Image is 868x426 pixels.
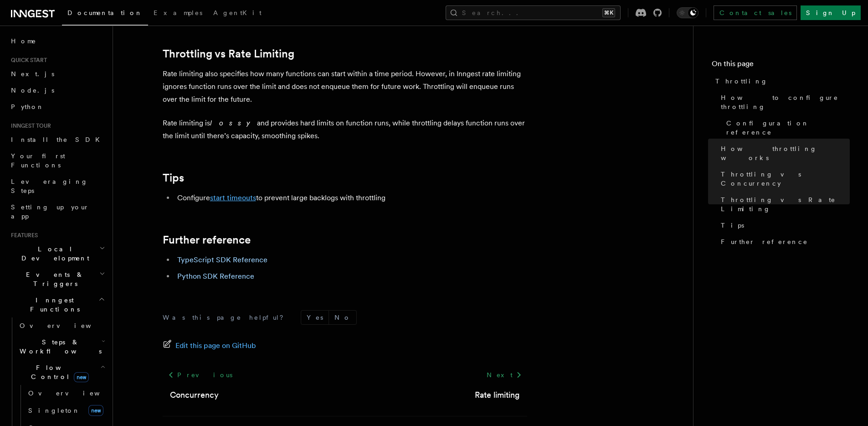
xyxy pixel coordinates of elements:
a: Singletonnew [25,401,107,420]
button: Search...⌘K [446,5,621,20]
span: How to configure throttling [721,93,850,111]
span: Features [7,232,38,239]
a: Rate limiting [475,389,520,401]
button: Toggle dark mode [677,7,699,18]
a: Configuration reference [723,115,850,140]
a: Next.js [7,66,107,82]
span: Configuration reference [726,119,850,137]
span: Throttling [715,77,768,86]
h4: On this page [712,58,850,73]
button: No [329,311,356,324]
span: Home [11,36,36,46]
span: new [88,405,103,416]
span: Quick start [7,57,47,64]
a: How throttling works [717,140,850,166]
a: Throttling vs Concurrency [717,166,850,192]
span: Further reference [721,237,808,246]
span: Node.js [11,87,54,94]
span: Edit this page on GitHub [175,339,256,352]
a: Python SDK Reference [177,272,254,281]
a: Further reference [163,234,251,246]
a: Setting up your app [7,199,107,224]
p: Rate limiting is and provides hard limits on function runs, while throttling delays function runs... [163,117,527,142]
a: Your first Functions [7,148,107,173]
a: Further reference [717,234,850,250]
span: Flow Control [16,363,100,381]
a: Sign Up [801,5,861,20]
button: Yes [301,311,329,324]
button: Local Development [7,241,107,266]
a: Node.js [7,82,107,99]
span: Setting up your app [11,203,89,220]
a: Overview [25,385,107,401]
a: Tips [163,171,184,184]
a: Concurrency [170,389,219,401]
span: Throttling vs Rate Limiting [721,195,850,213]
span: Steps & Workflows [16,338,102,356]
button: Events & Triggers [7,266,107,292]
a: start timeouts [210,193,256,202]
span: Events & Triggers [7,270,99,288]
a: Throttling [712,73,850,89]
a: Throttling vs Rate Limiting [163,47,294,60]
a: Examples [148,3,208,25]
kbd: ⌘K [602,8,615,17]
a: Home [7,33,107,49]
span: AgentKit [213,9,262,16]
span: Your first Functions [11,152,65,169]
a: Documentation [62,3,148,26]
span: Local Development [7,244,99,263]
a: Leveraging Steps [7,173,107,199]
a: Throttling vs Rate Limiting [717,192,850,217]
a: Edit this page on GitHub [163,339,256,352]
span: Install the SDK [11,136,105,143]
span: How throttling works [721,144,850,162]
span: Documentation [67,9,143,16]
em: lossy [210,119,257,127]
a: Next [481,367,527,383]
li: Configure to prevent large backlogs with throttling [175,192,527,204]
a: How to configure throttling [717,89,850,115]
a: Overview [16,317,107,334]
span: Singleton [28,407,80,414]
span: Examples [154,9,202,16]
a: Tips [717,217,850,234]
p: Was this page helpful? [163,313,290,322]
button: Steps & Workflows [16,334,107,359]
span: Overview [28,390,122,397]
p: Rate limiting also specifies how many functions can start within a time period. However, in Innge... [163,68,527,106]
button: Inngest Functions [7,292,107,317]
span: Tips [721,221,744,230]
span: new [74,372,89,382]
span: Inngest Functions [7,296,98,314]
a: Contact sales [714,5,797,20]
a: TypeScript SDK Reference [177,255,267,264]
span: Throttling vs Concurrency [721,170,850,188]
a: Python [7,99,107,115]
span: Python [11,103,44,110]
a: AgentKit [208,3,267,25]
a: Previous [163,367,238,383]
button: Flow Controlnew [16,359,107,385]
span: Leveraging Steps [11,178,88,194]
span: Inngest tour [7,122,51,130]
span: Next.js [11,70,54,78]
span: Overview [20,322,113,329]
a: Install the SDK [7,131,107,148]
